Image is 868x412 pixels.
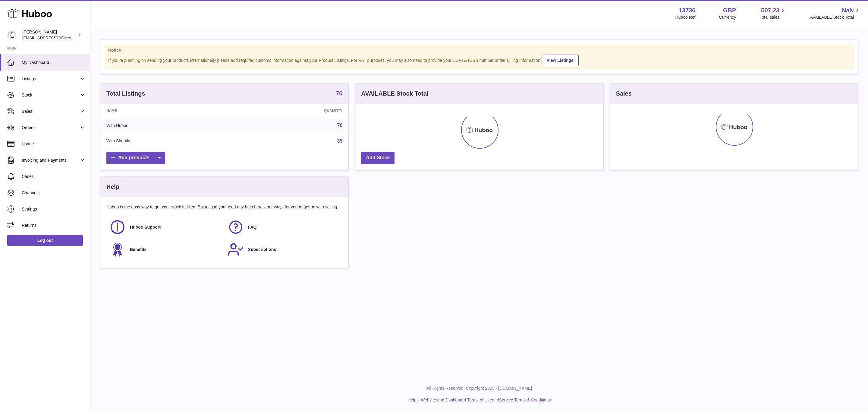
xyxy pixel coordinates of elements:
[759,14,786,20] span: Total sales
[228,219,340,235] a: FAQ
[109,241,222,258] a: Benefits
[679,6,696,14] strong: 13736
[810,14,861,20] span: AVAILABLE Stock Total
[100,133,234,149] td: With Shopify
[22,141,86,147] span: Usage
[22,223,86,228] span: Returns
[248,247,276,252] span: Subscriptions
[361,152,395,164] a: Add Stock
[723,6,736,14] strong: GBP
[22,109,79,114] span: Sales
[22,60,86,65] span: My Dashboard
[100,104,234,118] th: Name
[336,90,342,97] a: 76
[100,118,234,133] td: With Huboo
[616,90,632,98] h3: Sales
[810,6,861,20] a: NaN AVAILABLE Stock Total
[22,206,86,212] span: Settings
[7,30,16,40] img: internalAdmin-13736@internal.huboo.com
[22,76,79,82] span: Listings
[130,224,161,230] span: Huboo Support
[95,385,863,391] p: All Rights Reserved. Copyright 2025 - [DOMAIN_NAME]
[248,224,257,230] span: FAQ
[22,35,89,40] span: [EMAIL_ADDRESS][DOMAIN_NAME]
[542,55,579,66] a: View Listings
[234,104,348,118] th: Quantity
[361,90,428,98] h3: AVAILABLE Stock Total
[675,14,696,20] div: Huboo Ref
[842,6,854,14] span: NaN
[22,157,79,163] span: Invoicing and Payments
[337,138,343,144] a: 35
[109,219,222,235] a: Huboo Support
[499,398,551,402] a: Service Terms & Conditions
[228,241,340,258] a: Subscriptions
[22,174,86,179] span: Cases
[421,398,492,402] a: Website and Dashboard Terms of Use
[761,6,779,14] span: 507.23
[106,90,145,98] h3: Total Listings
[108,47,850,53] strong: Notice
[7,235,83,246] a: Log out
[106,204,342,210] p: Huboo is the easy way to get your stock fulfilled. But incase you need any help here's our ways f...
[106,183,119,191] h3: Help
[108,54,850,66] div: If you're planning on sending your products internationally please add required customs informati...
[337,123,343,128] a: 76
[130,247,146,252] span: Benefits
[106,152,165,164] a: Add products
[719,14,736,20] div: Currency
[408,398,417,402] a: Help
[22,125,79,131] span: Orders
[759,6,786,20] a: 507.23 Total sales
[22,92,79,98] span: Stock
[22,190,86,196] span: Channels
[336,90,342,96] strong: 76
[22,29,77,41] div: [PERSON_NAME]
[419,397,551,403] li: and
